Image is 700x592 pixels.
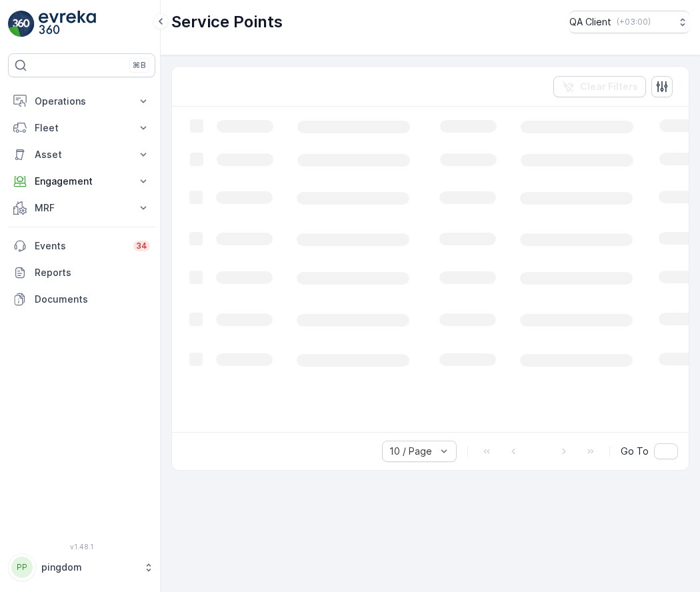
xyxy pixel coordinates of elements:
p: ⌘B [133,60,146,71]
p: pingdom [41,561,137,574]
img: logo_light-DOdMpM7g.png [39,11,96,37]
img: logo [8,11,35,37]
button: Engagement [8,168,155,195]
button: Operations [8,88,155,115]
p: Operations [35,95,129,108]
p: Reports [35,266,150,279]
p: Service Points [171,11,283,33]
p: Asset [35,148,129,161]
p: Events [35,239,125,253]
p: Fleet [35,121,129,135]
button: Fleet [8,115,155,141]
button: PPpingdom [8,553,155,581]
button: Asset [8,141,155,168]
p: ( +03:00 ) [617,17,651,27]
a: Events34 [8,233,155,259]
button: Clear Filters [553,76,646,97]
a: Documents [8,286,155,313]
p: Documents [35,293,150,306]
p: 34 [136,241,147,251]
p: QA Client [569,15,611,29]
div: PP [11,557,33,578]
span: v 1.48.1 [8,543,155,551]
button: MRF [8,195,155,221]
p: Engagement [35,175,129,188]
button: QA Client(+03:00) [569,11,689,33]
a: Reports [8,259,155,286]
p: Clear Filters [580,80,638,93]
span: Go To [621,445,649,458]
p: MRF [35,201,129,215]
